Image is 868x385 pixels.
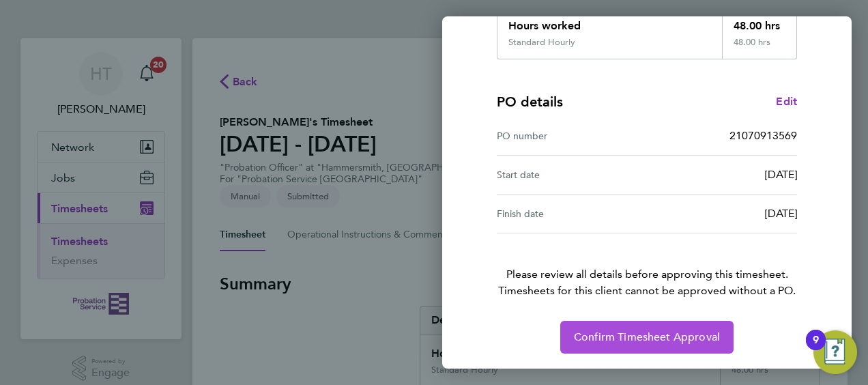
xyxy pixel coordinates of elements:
[497,7,722,37] div: Hours worked
[813,330,857,374] button: Open Resource Center, 9 new notifications
[722,7,797,37] div: 48.00 hrs
[560,321,734,354] button: Confirm Timesheet Approval
[722,37,797,59] div: 48.00 hrs
[574,330,720,344] span: Confirm Timesheet Approval
[647,167,797,183] div: [DATE]
[480,283,813,299] span: Timesheets for this client cannot be approved without a PO.
[776,95,797,108] span: Edit
[497,205,647,222] div: Finish date
[497,92,563,111] h4: PO details
[508,37,575,48] div: Standard Hourly
[497,167,647,183] div: Start date
[497,128,647,144] div: PO number
[813,340,819,358] div: 9
[776,94,797,110] a: Edit
[647,205,797,222] div: [DATE]
[480,233,813,299] p: Please review all details before approving this timesheet.
[729,129,797,142] span: 21070913569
